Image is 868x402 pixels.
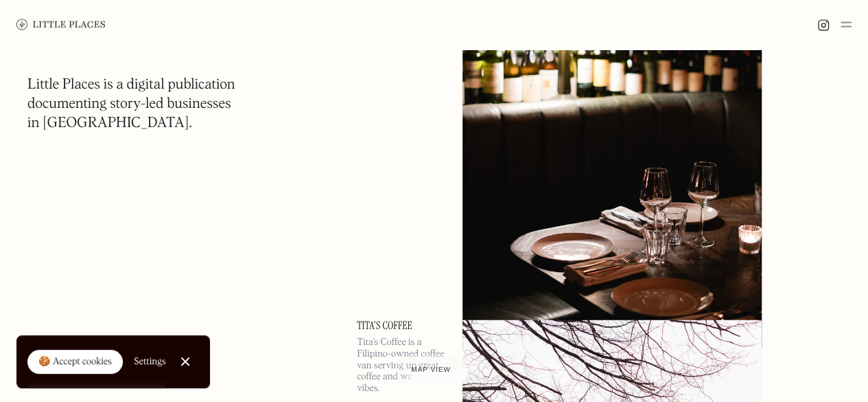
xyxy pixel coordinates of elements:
div: Settings [134,357,166,366]
span: Map view [411,366,451,374]
a: Settings [134,346,166,377]
a: Close Cookie Popup [172,348,199,375]
a: 🍪 Accept cookies [27,350,123,375]
div: Close Cookie Popup [185,361,185,362]
a: Tita's Coffee [357,320,446,331]
p: Tita’s Coffee is a Filipino-owned coffee van serving up great coffee and warm vibes. [357,337,446,394]
a: Map view [395,355,467,386]
div: 🍪 Accept cookies [38,355,112,369]
h1: Little Places is a digital publication documenting story-led businesses in [GEOGRAPHIC_DATA]. [27,76,235,133]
